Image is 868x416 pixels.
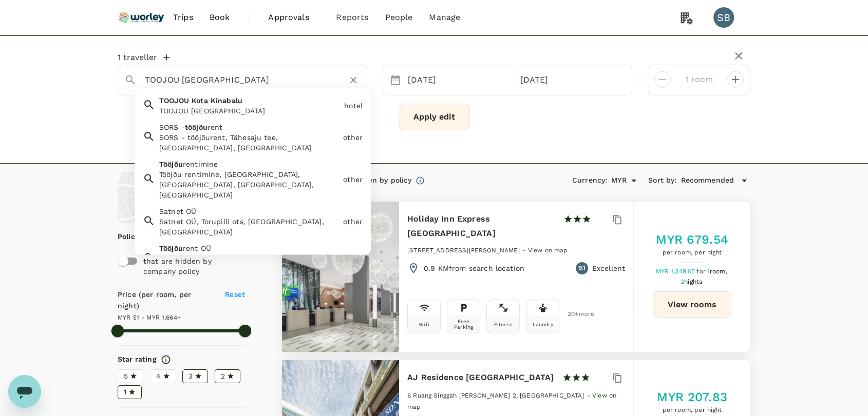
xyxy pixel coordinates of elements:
[494,322,512,327] div: Fitness
[399,104,470,130] button: Apply edit
[360,79,362,81] button: Close
[523,247,528,254] span: -
[532,322,553,327] div: Laundry
[159,132,339,153] div: SORS - tööjõurent, Tähesaju tee, [GEOGRAPHIC_DATA], [GEOGRAPHIC_DATA]
[159,254,339,274] div: Tööjõurent OÜ, [GEOGRAPHIC_DATA], [GEOGRAPHIC_DATA], [GEOGRAPHIC_DATA]
[407,391,616,410] a: View on map
[159,245,183,253] span: Tööjõu
[124,371,128,382] span: 5
[528,247,568,254] span: View on map
[118,354,157,365] h6: Star rating
[578,263,585,273] span: 9.1
[385,11,412,24] span: People
[159,216,339,237] div: Satnet OÜ, Torupilli ots, [GEOGRAPHIC_DATA], [GEOGRAPHIC_DATA]
[188,371,193,382] span: 3
[343,174,363,185] div: other
[207,123,223,131] span: rent
[336,11,368,24] span: Reports
[655,268,696,275] span: MYR 1,349.05
[407,370,554,385] h6: AJ Residence [GEOGRAPHIC_DATA]
[159,160,183,168] span: Tööjõu
[159,207,196,215] span: Satnet OÜ
[648,175,676,186] h6: Sort by :
[572,175,607,186] h6: Currency :
[173,11,193,24] span: Trips
[568,311,583,318] span: 20 + more
[225,290,245,299] span: Reset
[124,387,126,398] span: 1
[344,101,363,111] div: hotel
[710,268,727,275] span: room,
[707,268,729,275] span: 1
[528,246,568,254] a: View on map
[657,389,727,405] h5: MYR 207.83
[118,52,169,63] button: 1 traveller
[727,71,744,88] button: decrease
[419,322,429,327] div: Wifi
[404,70,512,90] div: [DATE]
[118,231,124,242] p: Policy
[424,263,524,273] p: 0.9 KM from search location
[656,248,728,258] span: per room, per night
[656,231,728,248] h5: MYR 679.54
[681,175,734,186] span: Recommended
[407,212,555,241] h6: Holiday Inn Express [GEOGRAPHIC_DATA]
[211,96,242,105] span: Kinabalu
[156,371,161,382] span: 4
[653,291,731,318] button: View rooms
[159,106,340,116] div: TOOJOU [GEOGRAPHIC_DATA]
[221,371,225,382] span: 2
[516,70,624,90] div: [DATE]
[159,96,189,105] span: TOOJOU
[587,392,592,399] span: -
[592,263,625,273] p: Excellent
[627,173,641,188] button: Open
[118,314,181,321] span: MYR 51 - MYR 1,664+
[407,392,616,410] span: View on map
[143,246,244,276] p: Show accommodations that are hidden by company policy
[713,7,734,28] div: SB
[679,71,719,88] input: Add rooms
[159,169,339,200] div: Tööjõu rentimine, [GEOGRAPHIC_DATA], [GEOGRAPHIC_DATA], [GEOGRAPHIC_DATA], [GEOGRAPHIC_DATA]
[696,268,707,275] span: for
[210,11,230,24] span: Book
[159,123,185,131] span: SORS -
[684,278,702,285] span: nights
[118,6,165,29] img: Ranhill Worley Sdn Bhd
[343,216,363,227] div: other
[118,172,245,223] a: View on map
[268,11,319,24] span: Approvals
[343,254,363,264] div: other
[449,319,478,330] div: Free Parking
[343,132,363,143] div: other
[429,11,460,24] span: Manage
[346,73,361,87] button: Clear
[681,278,704,285] span: 2
[183,245,211,253] span: rent OÜ
[192,96,208,105] span: Kota
[407,392,584,399] span: 6 Ruang Singgah [PERSON_NAME] 2, [GEOGRAPHIC_DATA]
[161,354,171,365] svg: Star ratings are awarded to properties to represent the quality of services, facilities, and amen...
[183,160,218,168] span: rentimine
[657,405,727,415] span: per room, per night
[145,72,332,88] input: Search cities, hotels, work locations
[118,289,213,312] h6: Price (per room, per night)
[407,247,520,254] span: [STREET_ADDRESS][PERSON_NAME]
[185,123,207,131] span: tööjõu
[8,375,41,408] iframe: Button to launch messaging window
